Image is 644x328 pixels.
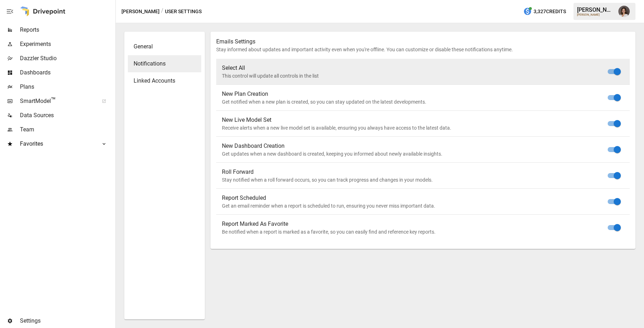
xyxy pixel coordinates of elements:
[20,54,114,63] span: Dazzler Studio
[128,72,201,89] div: Linked Accounts
[20,40,114,48] span: Experiments
[520,5,569,18] button: 3,327Credits
[128,38,201,55] div: General
[20,111,114,120] span: Data Sources
[222,142,613,150] span: New Dashboard Creation
[20,97,94,105] span: SmartModel
[222,124,613,131] p: Receive alerts when a new live model set is available, ensuring you always have access to the lat...
[534,7,566,16] span: 3,327 Credits
[134,77,196,85] span: Linked Accounts
[216,46,630,53] p: Stay informed about updates and important activity even when you're offline. You can customize or...
[222,220,613,228] span: Report Marked As Favorite
[20,140,94,148] span: Favorites
[20,26,114,34] span: Reports
[134,42,196,51] span: General
[577,13,614,16] div: [PERSON_NAME]
[222,176,613,183] p: Stay notified when a roll forward occurs, so you can track progress and changes in your models.
[577,6,614,13] div: [PERSON_NAME]
[216,37,630,46] p: Emails Settings
[222,194,613,202] span: Report Scheduled
[121,7,160,16] button: [PERSON_NAME]
[222,90,613,98] span: New Plan Creation
[20,125,114,134] span: Team
[51,96,56,105] span: ™
[222,168,613,176] span: Roll Forward
[222,150,613,157] p: Get updates when a new dashboard is created, keeping you informed about newly available insights.
[222,202,613,209] p: Get an email reminder when a report is scheduled to run, ensuring you never miss important data.
[618,6,630,17] img: Franziska Ibscher
[222,98,613,105] p: Get notified when a new plan is created, so you can stay updated on the latest developments.
[222,116,613,124] span: New Live Model Set
[222,228,613,235] p: Be notified when a report is marked as a favorite, so you can easily find and reference key reports.
[20,83,114,91] span: Plans
[161,7,163,16] div: /
[20,317,114,325] span: Settings
[614,1,634,21] button: Franziska Ibscher
[20,68,114,77] span: Dashboards
[128,55,201,72] div: Notifications
[134,59,196,68] span: Notifications
[222,72,613,79] p: This control will update all controls in the list
[222,64,613,72] span: Select All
